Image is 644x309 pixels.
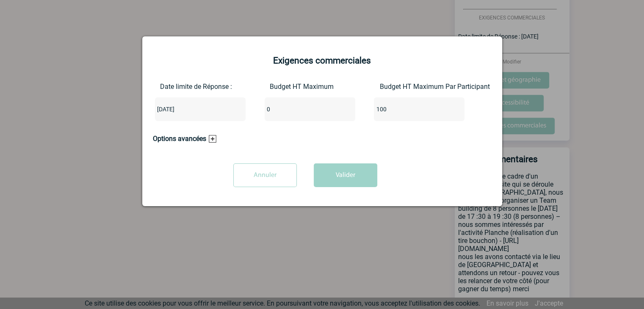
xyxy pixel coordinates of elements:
input: Annuler [233,163,297,187]
label: Budget HT Maximum [270,83,290,91]
button: Valider [314,163,377,187]
h3: Options avancées [153,135,216,143]
h2: Exigences commerciales [153,55,492,66]
label: Budget HT Maximum Par Participant [379,83,401,91]
label: Date limite de Réponse : [160,83,180,91]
